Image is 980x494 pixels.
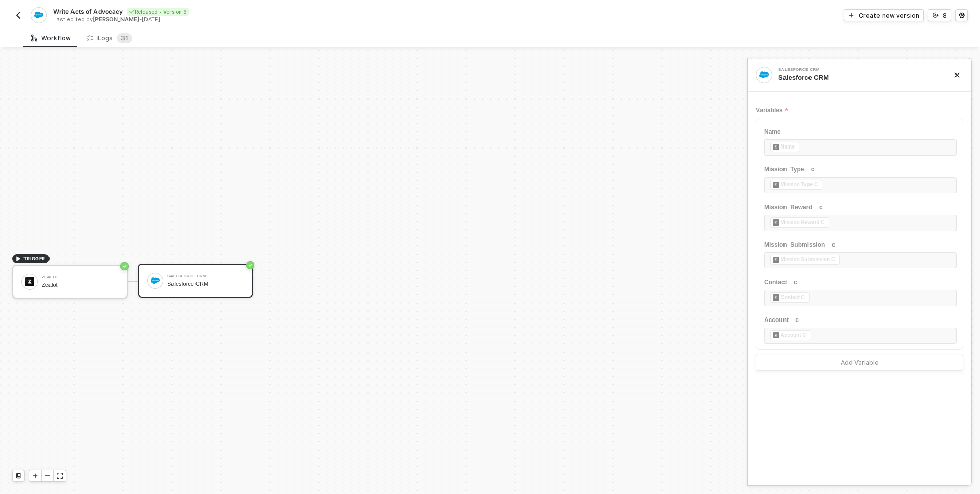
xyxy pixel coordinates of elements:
span: icon-success-page [246,261,254,269]
img: back [14,11,22,19]
img: fieldIcon [773,219,779,226]
img: fieldIcon [773,332,779,338]
span: [PERSON_NAME] [93,16,139,23]
span: icon-versioning [933,12,939,18]
span: icon-play [848,12,854,18]
span: icon-play [32,473,38,479]
button: 8 [928,9,951,21]
span: Write Acts of Advocacy [53,7,123,16]
div: Salesforce CRM [167,274,244,278]
span: icon-settings [959,12,965,18]
div: Zealot [42,282,118,288]
div: Last edited by - [DATE] [53,16,489,23]
span: 3 [121,34,125,42]
span: icon-minus [44,473,51,479]
img: fieldIcon [773,294,779,301]
button: back [12,9,24,21]
img: integration-icon [759,70,769,80]
img: icon [25,277,34,287]
span: Variables [756,104,788,117]
span: icon-success-page [120,262,129,270]
div: Zealot [42,275,118,279]
div: Workflow [31,34,71,42]
img: fieldIcon [773,144,779,150]
button: Create new version [844,9,924,21]
span: icon-close [954,72,960,78]
span: icon-play [15,256,21,262]
div: Create new version [859,11,919,20]
div: Released • Version 9 [127,8,189,16]
div: Logs [87,33,132,43]
div: Salesforce CRM [778,68,932,72]
div: Salesforce CRM [167,281,244,287]
div: Salesforce CRM [778,73,938,82]
span: icon-expand [57,473,63,479]
span: TRIGGER [23,255,45,263]
div: Add Variable [841,359,879,367]
img: integration-icon [34,11,43,20]
img: fieldIcon [773,257,779,263]
span: 1 [125,34,128,42]
button: Add Variable [756,355,963,371]
sup: 31 [117,33,132,43]
img: fieldIcon [773,182,779,188]
img: icon [151,276,160,285]
div: 8 [943,11,947,20]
